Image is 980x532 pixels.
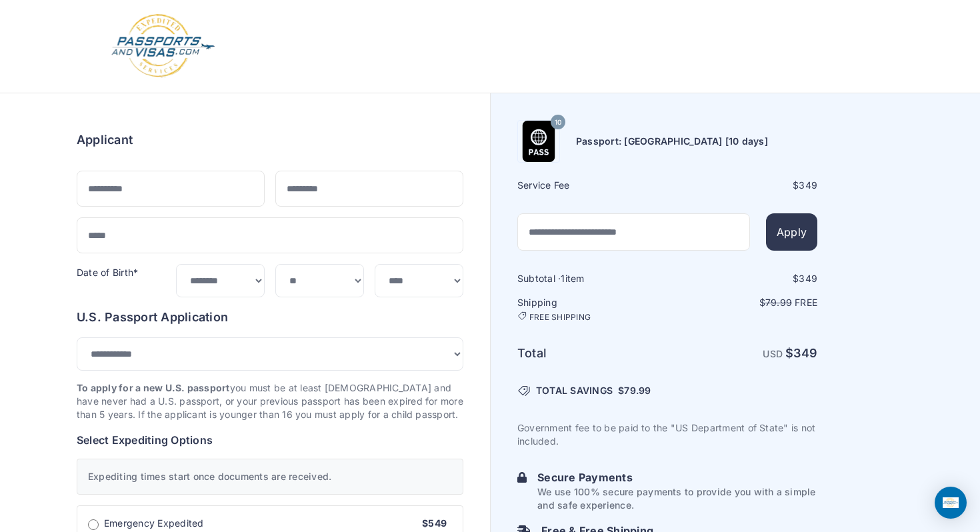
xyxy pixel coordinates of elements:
span: Emergency Expedited [104,517,204,530]
div: $ [669,179,817,192]
span: Free [795,297,817,308]
h6: Select Expediting Options [77,432,463,448]
h6: U.S. Passport Application [77,308,463,327]
h6: Total [517,344,666,363]
button: Apply [766,213,817,251]
h6: Secure Payments [537,469,817,485]
span: $ [618,384,651,397]
p: $ [669,296,817,309]
span: 349 [793,346,817,360]
label: Date of Birth* [77,267,138,278]
div: Open Intercom Messenger [935,487,967,519]
span: 349 [799,179,817,191]
span: FREE SHIPPING [529,312,591,323]
p: Government fee to be paid to the "US Department of State" is not included. [517,421,817,448]
span: 79.99 [765,297,792,308]
h6: Applicant [77,131,133,149]
img: Product Name [518,121,559,162]
h6: Service Fee [517,179,666,192]
span: 349 [799,273,817,284]
strong: To apply for a new U.S. passport [77,382,230,393]
div: $ [669,272,817,285]
h6: Shipping [517,296,666,323]
span: $549 [422,517,447,529]
p: you must be at least [DEMOGRAPHIC_DATA] and have never had a U.S. passport, or your previous pass... [77,381,463,421]
p: We use 100% secure payments to provide you with a simple and safe experience. [537,485,817,512]
span: TOTAL SAVINGS [536,384,613,397]
h6: Passport: [GEOGRAPHIC_DATA] [10 days] [576,135,768,148]
img: Logo [110,13,216,79]
span: 1 [561,273,565,284]
h6: Subtotal · item [517,272,666,285]
strong: $ [785,346,817,360]
span: USD [763,348,783,359]
span: 79.99 [624,385,651,396]
div: Expediting times start once documents are received. [77,459,463,495]
span: 10 [555,114,561,131]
